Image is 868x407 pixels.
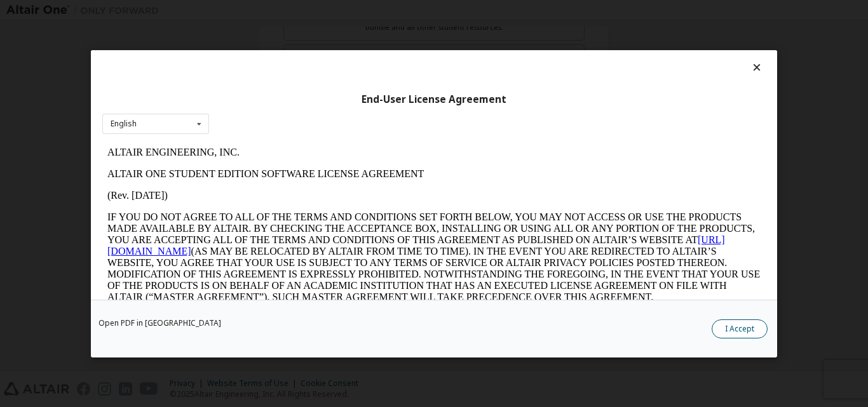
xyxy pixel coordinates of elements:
p: IF YOU DO NOT AGREE TO ALL OF THE TERMS AND CONDITIONS SET FORTH BELOW, YOU MAY NOT ACCESS OR USE... [5,70,658,161]
div: English [111,120,137,128]
button: I Accept [712,319,768,338]
div: End-User License Agreement [102,93,766,105]
p: This Altair One Student Edition Software License Agreement (“Agreement”) is between Altair Engine... [5,171,658,217]
a: Open PDF in [GEOGRAPHIC_DATA] [98,319,221,326]
p: ALTAIR ENGINEERING, INC. [5,5,658,17]
p: ALTAIR ONE STUDENT EDITION SOFTWARE LICENSE AGREEMENT [5,27,658,38]
p: (Rev. [DATE]) [5,48,658,60]
a: [URL][DOMAIN_NAME] [5,93,623,115]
